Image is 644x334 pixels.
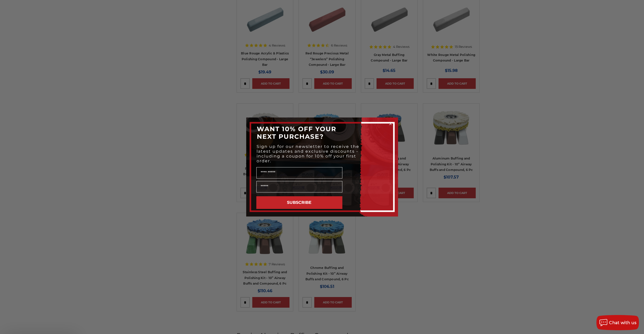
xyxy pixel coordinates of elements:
span: Sign up for our newsletter to receive the latest updates and exclusive discounts - including a co... [257,144,359,163]
button: SUBSCRIBE [256,196,342,209]
span: WANT 10% OFF YOUR NEXT PURCHASE? [257,125,336,140]
input: Email [256,181,342,192]
button: Close dialog [388,121,393,126]
span: Chat with us [609,320,636,325]
button: Chat with us [596,315,639,330]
